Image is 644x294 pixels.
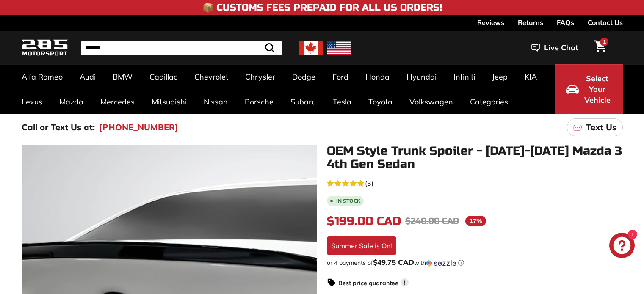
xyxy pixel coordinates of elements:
[357,64,398,89] a: Honda
[92,89,143,114] a: Mercedes
[327,145,623,171] h1: OEM Style Trunk Spoiler - [DATE]-[DATE] Mazda 3 4th Gen Sedan
[462,89,517,114] a: Categories
[22,121,95,134] p: Call or Text Us at:
[365,178,373,188] span: (3)
[327,177,623,188] a: 5.0 rating (3 votes)
[445,64,484,89] a: Infiniti
[401,278,409,286] span: i
[324,64,357,89] a: Ford
[99,121,178,134] a: [PHONE_NUMBER]
[13,89,51,114] a: Lexus
[327,258,623,267] div: or 4 payments of$49.75 CADwithSezzle Click to learn more about Sezzle
[405,216,459,226] span: $240.00 CAD
[336,198,360,203] b: In stock
[555,64,623,114] button: Select Your Vehicle
[13,64,71,89] a: Alfa Romeo
[516,64,545,89] a: KIA
[284,64,324,89] a: Dodge
[588,15,623,30] a: Contact Us
[603,38,606,45] span: 1
[477,15,504,30] a: Reviews
[104,64,141,89] a: BMW
[567,118,623,136] a: Text Us
[81,41,282,55] input: Search
[589,33,611,62] a: Cart
[195,89,236,114] a: Nissan
[465,216,486,226] span: 17%
[324,89,360,114] a: Tesla
[520,37,589,58] button: Live Chat
[518,15,543,30] a: Returns
[327,214,401,228] span: $199.00 CAD
[327,258,623,267] div: or 4 payments of with
[484,64,516,89] a: Jeep
[426,259,456,267] img: Sezzle
[51,89,92,114] a: Mazda
[586,121,616,134] p: Text Us
[373,258,414,267] span: $49.75 CAD
[22,38,68,58] img: Logo_285_Motorsport_areodynamics_components
[544,42,578,53] span: Live Chat
[398,64,445,89] a: Hyundai
[583,73,612,106] span: Select Your Vehicle
[141,64,186,89] a: Cadillac
[143,89,195,114] a: Mitsubishi
[202,3,442,13] h4: 📦 Customs Fees Prepaid for All US Orders!
[237,64,284,89] a: Chrysler
[360,89,401,114] a: Toyota
[71,64,104,89] a: Audi
[327,236,396,255] div: Summer Sale is On!
[607,233,637,260] inbox-online-store-chat: Shopify online store chat
[282,89,324,114] a: Subaru
[236,89,282,114] a: Porsche
[186,64,237,89] a: Chevrolet
[401,89,462,114] a: Volkswagen
[338,279,398,287] strong: Best price guarantee
[557,15,574,30] a: FAQs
